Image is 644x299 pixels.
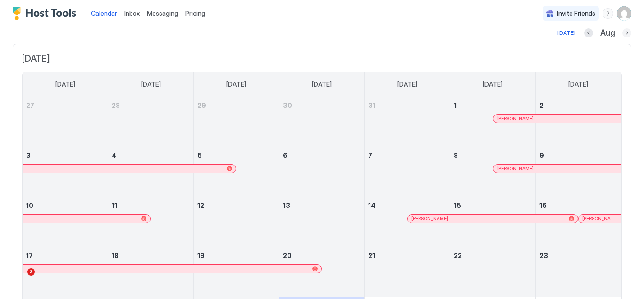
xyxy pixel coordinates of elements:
td: August 16, 2025 [535,197,621,247]
a: Calendar [91,9,117,18]
span: [PERSON_NAME] [497,115,534,121]
span: 22 [454,252,462,259]
td: August 13, 2025 [279,197,365,247]
a: August 5, 2025 [194,147,279,164]
a: August 4, 2025 [108,147,193,164]
td: August 11, 2025 [108,197,194,247]
a: August 10, 2025 [23,197,108,214]
button: [DATE] [556,28,577,38]
span: 31 [368,101,375,109]
span: 1 [454,101,457,109]
span: 21 [368,252,375,259]
a: August 14, 2025 [365,197,450,214]
a: August 18, 2025 [108,247,193,264]
td: August 5, 2025 [193,147,279,197]
button: Previous month [584,28,593,37]
span: [DATE] [55,80,75,88]
a: July 28, 2025 [108,97,193,114]
td: August 18, 2025 [108,247,194,297]
a: August 23, 2025 [536,247,621,264]
div: menu [603,8,613,19]
td: July 27, 2025 [23,97,108,147]
span: 13 [283,202,290,209]
td: August 12, 2025 [193,197,279,247]
a: August 20, 2025 [279,247,365,264]
button: Next month [622,28,631,37]
a: Saturday [559,72,597,97]
a: July 31, 2025 [365,97,450,114]
div: [PERSON_NAME] [411,216,574,221]
td: August 9, 2025 [535,147,621,197]
span: 10 [26,202,33,209]
iframe: Intercom live chat [9,268,31,290]
td: August 6, 2025 [279,147,365,197]
a: Monday [132,72,170,97]
span: 7 [368,152,372,159]
td: July 30, 2025 [279,97,365,147]
td: August 8, 2025 [450,147,536,197]
span: [PERSON_NAME] [411,216,448,221]
a: Host Tools Logo [13,7,80,20]
td: August 10, 2025 [23,197,108,247]
a: July 27, 2025 [23,97,108,114]
a: August 1, 2025 [450,97,535,114]
span: [DATE] [312,80,332,88]
span: Inbox [124,9,140,17]
span: 28 [112,101,120,109]
div: [PERSON_NAME] [497,166,617,171]
span: 14 [368,202,375,209]
td: August 1, 2025 [450,97,536,147]
a: August 9, 2025 [536,147,621,164]
span: 3 [26,152,31,159]
td: August 2, 2025 [535,97,621,147]
a: August 19, 2025 [194,247,279,264]
span: 19 [197,252,205,259]
span: Calendar [91,9,117,17]
span: Messaging [147,9,178,17]
span: [DATE] [226,80,246,88]
a: Messaging [147,9,178,18]
span: [PERSON_NAME] [582,216,617,221]
div: [PERSON_NAME] [497,115,617,121]
span: Aug [600,28,615,38]
span: 11 [112,202,117,209]
span: 8 [454,152,458,159]
span: 2 [539,101,544,109]
span: [DATE] [568,80,588,88]
a: August 22, 2025 [450,247,535,264]
span: [PERSON_NAME] [497,166,534,171]
span: 16 [539,202,547,209]
a: August 13, 2025 [279,197,365,214]
span: Pricing [185,9,205,18]
span: 15 [454,202,461,209]
span: [DATE] [141,80,161,88]
a: August 21, 2025 [365,247,450,264]
td: August 17, 2025 [23,247,108,297]
td: August 23, 2025 [535,247,621,297]
a: August 3, 2025 [23,147,108,164]
span: [DATE] [397,80,417,88]
td: July 29, 2025 [193,97,279,147]
a: August 8, 2025 [450,147,535,164]
td: August 20, 2025 [279,247,365,297]
span: 23 [539,252,548,259]
td: August 7, 2025 [365,147,450,197]
a: August 16, 2025 [536,197,621,214]
a: Wednesday [303,72,341,97]
td: August 22, 2025 [450,247,536,297]
span: [DATE] [22,53,622,64]
a: July 30, 2025 [279,97,365,114]
span: 6 [283,152,288,159]
span: 20 [283,252,292,259]
span: 29 [197,101,206,109]
span: 18 [112,252,119,259]
td: August 3, 2025 [23,147,108,197]
span: Invite Friends [557,9,595,18]
a: August 2, 2025 [536,97,621,114]
a: Inbox [124,9,140,18]
a: August 6, 2025 [279,147,365,164]
span: 17 [26,252,33,259]
a: August 11, 2025 [108,197,193,214]
td: July 28, 2025 [108,97,194,147]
